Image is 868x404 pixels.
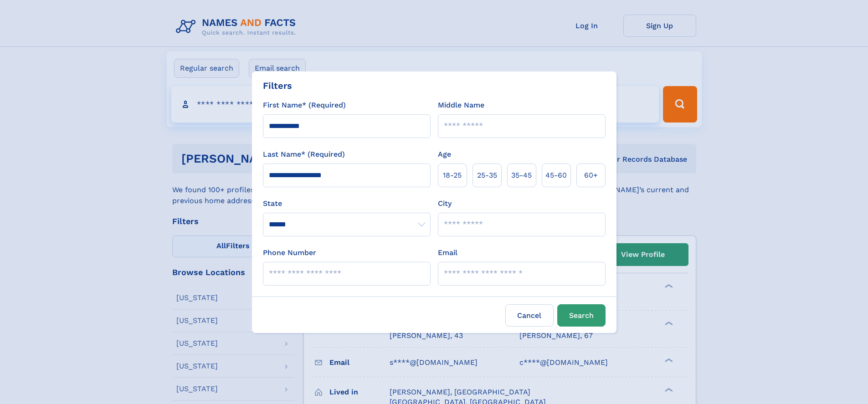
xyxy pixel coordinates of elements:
label: Cancel [505,304,554,327]
span: 25‑35 [477,170,497,181]
label: Age [438,149,451,160]
label: City [438,198,452,209]
label: Email [438,247,457,258]
label: First Name* (Required) [263,100,346,111]
div: Filters [263,79,292,92]
span: 60+ [584,170,598,181]
label: Last Name* (Required) [263,149,345,160]
span: 45‑60 [545,170,567,181]
button: Search [557,304,606,327]
span: 18‑25 [443,170,462,181]
label: Phone Number [263,247,316,258]
span: 35‑45 [511,170,532,181]
label: Middle Name [438,100,484,111]
label: State [263,198,431,209]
